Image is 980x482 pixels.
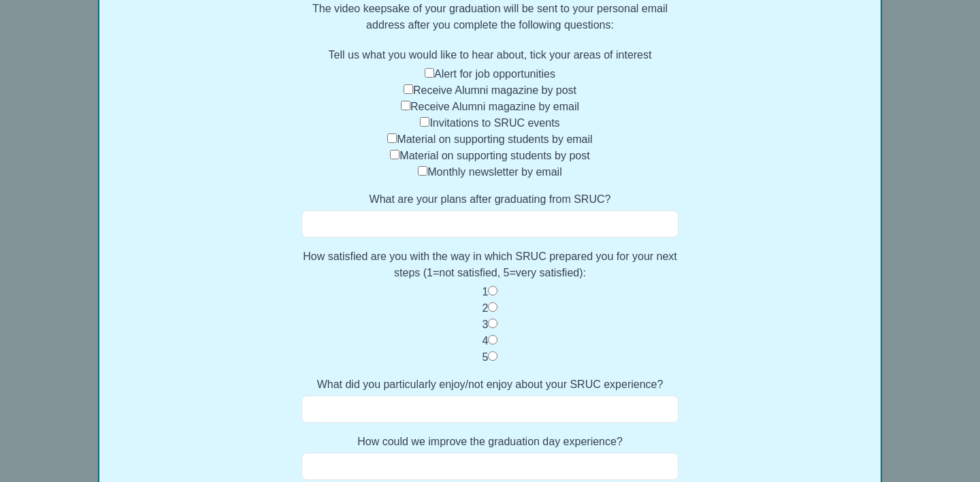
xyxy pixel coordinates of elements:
[301,376,679,393] label: What did you particularly enjoy/not enjoy about your SRUC experience?
[483,302,489,314] label: 2
[301,191,679,208] label: What are your plans after graduating from SRUC?
[483,286,489,298] label: 1
[483,335,489,347] label: 4
[301,434,679,450] label: How could we improve the graduation day experience?
[301,248,679,281] label: How satisfied are you with the way in which SRUC prepared you for your next steps (1=not satisfie...
[397,133,592,145] label: Material on supporting students by email
[429,117,559,129] label: Invitations to SRUC events
[434,68,555,80] label: Alert for job opportunities
[483,351,489,363] label: 5
[410,101,579,112] label: Receive Alumni magazine by email
[483,319,489,330] label: 3
[413,84,576,96] label: Receive Alumni magazine by post
[427,166,561,178] label: Monthly newsletter by email
[399,150,589,161] label: Material on supporting students by post
[301,47,679,63] label: Tell us what you would like to hear about, tick your areas of interest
